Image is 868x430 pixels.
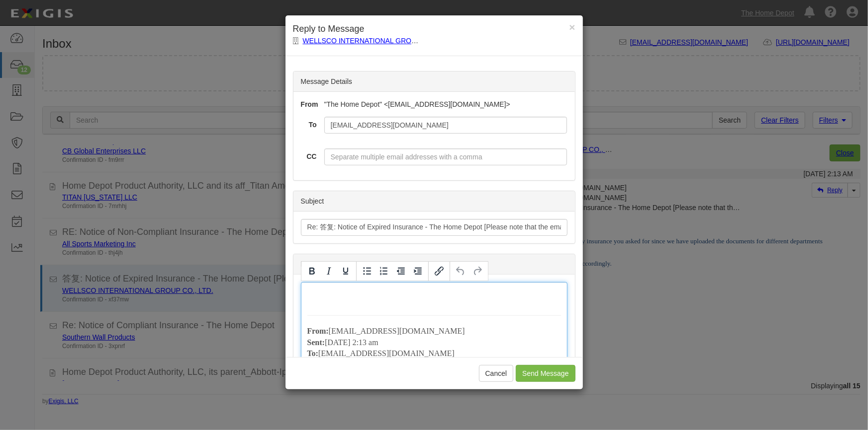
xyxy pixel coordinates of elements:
strong: From [301,100,318,108]
button: Increase indent [409,263,426,280]
span: × [569,21,575,33]
button: Insert/edit link [431,263,448,280]
button: Italic [320,263,337,280]
strong: To: [307,349,319,358]
label: To [293,117,317,130]
a: WELLSCO INTERNATIONAL GROUP CO., LTD. [303,37,454,45]
div: Message [293,254,575,275]
input: Separate multiple email addresses with a comma [324,148,568,165]
button: Undo [452,263,469,280]
h4: Reply to Message [293,23,576,36]
strong: Sent: [307,338,325,347]
button: Redo [469,263,486,280]
label: CC [293,148,317,161]
strong: From: [307,327,329,335]
div: Message Details [293,72,575,92]
p: [EMAIL_ADDRESS][DOMAIN_NAME] [DATE] 2:13 am [EMAIL_ADDRESS][DOMAIN_NAME] [EMAIL_ADDRESS][DOMAIN_N... [307,326,561,405]
div: Subject [293,191,575,212]
button: Underline [337,263,354,280]
button: Bold [303,263,320,280]
div: "The Home Depot" <[EMAIL_ADDRESS][DOMAIN_NAME]> [317,99,575,109]
button: Cancel [479,365,514,382]
button: Decrease indent [392,263,409,280]
button: Numbered list [376,263,392,280]
button: Bullet list [359,263,376,280]
input: Send Message [516,365,575,382]
input: Separate multiple email addresses with a comma [324,117,568,134]
button: Close [569,22,575,32]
